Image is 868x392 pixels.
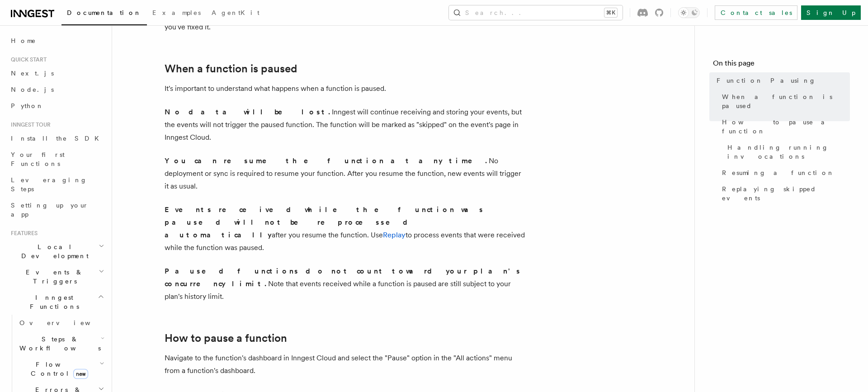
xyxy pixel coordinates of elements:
span: Leveraging Steps [11,176,87,193]
span: Resuming a function [722,168,835,177]
span: Function Pausing [717,76,816,85]
span: Inngest Functions [7,293,98,311]
a: Overview [16,315,106,331]
span: Setting up your app [11,202,89,218]
strong: No data will be lost. [165,108,332,116]
p: Note that events received while a function is paused are still subject to your plan's history limit. [165,265,526,303]
a: Install the SDK [7,130,106,146]
span: Events & Triggers [7,268,99,286]
span: AgentKit [212,9,259,16]
button: Inngest Functions [7,289,106,315]
a: AgentKit [206,3,265,24]
h4: On this page [713,58,850,72]
span: Python [11,102,44,109]
a: Python [7,98,106,114]
span: Local Development [7,242,99,260]
span: Next.js [11,70,54,77]
span: Inngest tour [7,121,51,128]
span: Documentation [67,9,142,16]
button: Search...⌘K [449,5,623,20]
p: It's important to understand what happens when a function is paused. [165,82,526,95]
kbd: ⌘K [604,8,617,17]
span: Install the SDK [11,135,104,142]
a: When a function is paused [165,62,297,75]
button: Steps & Workflows [16,331,106,356]
button: Flow Controlnew [16,356,106,382]
strong: You can resume the function at any time. [165,156,489,165]
span: Examples [152,9,201,16]
a: Replay [383,231,406,239]
a: Examples [147,3,206,24]
span: Handling running invocations [727,143,850,161]
span: new [73,369,88,379]
p: Navigate to the function's dashboard in Inngest Cloud and select the "Pause" option in the "All a... [165,352,526,377]
a: Home [7,33,106,49]
a: How to pause a function [165,332,287,345]
a: Function Pausing [713,72,850,89]
span: Overview [19,319,113,326]
p: Inngest will continue receiving and storing your events, but the events will not trigger the paus... [165,106,526,144]
span: Features [7,230,38,237]
span: How to pause a function [722,118,850,136]
span: Flow Control [16,360,99,378]
strong: Paused functions do not count toward your plan's concurrency limit. [165,267,521,288]
a: Contact sales [715,5,797,20]
span: Steps & Workflows [16,335,101,353]
button: Local Development [7,239,106,264]
a: When a function is paused [718,89,850,114]
span: When a function is paused [722,92,850,110]
a: How to pause a function [718,114,850,139]
a: Node.js [7,81,106,98]
a: Leveraging Steps [7,172,106,197]
p: No deployment or sync is required to resume your function. After you resume the function, new eve... [165,155,526,193]
a: Replaying skipped events [718,181,850,206]
span: Home [11,36,36,45]
a: Handling running invocations [724,139,850,165]
a: Documentation [61,3,147,25]
p: after you resume the function. Use to process events that were received while the function was pa... [165,203,526,254]
span: Your first Functions [11,151,65,167]
span: Node.js [11,86,54,93]
a: Your first Functions [7,146,106,172]
a: Setting up your app [7,197,106,222]
a: Sign Up [801,5,861,20]
a: Resuming a function [718,165,850,181]
span: Replaying skipped events [722,184,850,203]
button: Events & Triggers [7,264,106,289]
strong: Events received while the function was paused will not be reprocessed automatically [165,205,484,239]
button: Toggle dark mode [678,7,700,18]
a: Next.js [7,65,106,81]
span: Quick start [7,56,47,63]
